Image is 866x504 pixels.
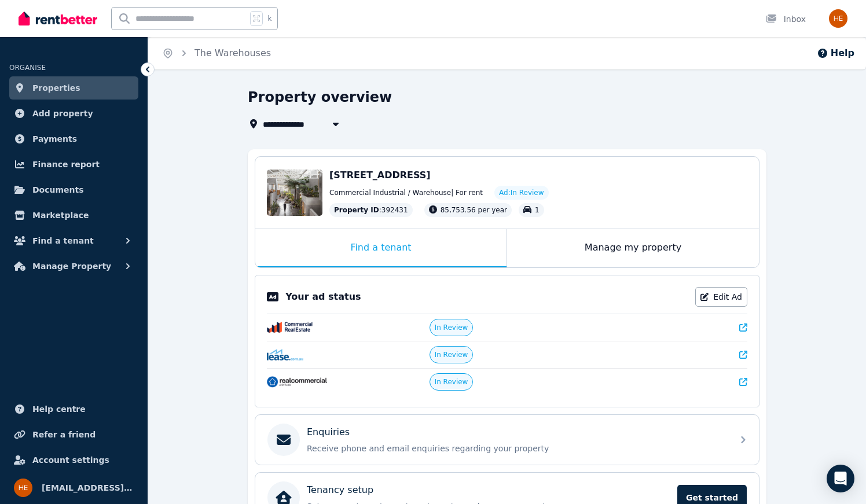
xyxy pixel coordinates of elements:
[14,479,32,497] img: hello@cornerstonestores.com
[9,178,138,201] a: Documents
[9,398,138,421] a: Help centre
[32,132,77,146] span: Payments
[829,9,847,28] img: hello@cornerstonestores.com
[32,208,89,222] span: Marketplace
[267,322,313,333] img: CommercialRealEstate.com.au
[255,229,507,267] div: Find a tenant
[9,229,138,252] button: Find a tenant
[42,481,134,495] span: [EMAIL_ADDRESS][DOMAIN_NAME]
[267,376,327,388] img: RealCommercial.com.au
[32,81,80,95] span: Properties
[334,205,379,215] span: Property ID
[307,483,373,497] p: Tenancy setup
[329,188,483,197] span: Commercial Industrial / Warehouse | For rent
[32,106,93,120] span: Add property
[435,323,468,332] span: In Review
[9,448,138,472] a: Account settings
[32,234,94,248] span: Find a tenant
[499,188,544,197] span: Ad: In Review
[195,47,271,58] a: The Warehouses
[32,183,84,197] span: Documents
[285,290,361,304] p: Your ad status
[32,259,111,273] span: Manage Property
[9,153,138,176] a: Finance report
[9,102,138,125] a: Add property
[148,37,285,69] nav: Breadcrumb
[435,377,468,387] span: In Review
[32,428,96,442] span: Refer a friend
[435,350,468,359] span: In Review
[695,287,747,307] a: Edit Ad
[827,465,854,492] div: Open Intercom Messenger
[255,415,759,465] a: EnquiriesReceive phone and email enquiries regarding your property
[9,255,138,278] button: Manage Property
[9,76,138,100] a: Properties
[19,10,97,27] img: RentBetter
[267,14,271,23] span: k
[248,88,392,106] h1: Property overview
[32,453,109,467] span: Account settings
[32,402,86,416] span: Help centre
[9,64,46,72] span: ORGANISE
[267,349,303,360] img: Lease.com.au
[329,203,413,217] div: : 392431
[441,206,507,214] span: 85,753.56 per year
[32,157,100,171] span: Finance report
[307,443,726,454] p: Receive phone and email enquiries regarding your property
[765,13,806,25] div: Inbox
[9,204,138,227] a: Marketplace
[307,425,350,439] p: Enquiries
[817,46,854,60] button: Help
[9,127,138,150] a: Payments
[535,206,540,214] span: 1
[329,170,431,181] span: [STREET_ADDRESS]
[9,423,138,446] a: Refer a friend
[507,229,759,267] div: Manage my property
